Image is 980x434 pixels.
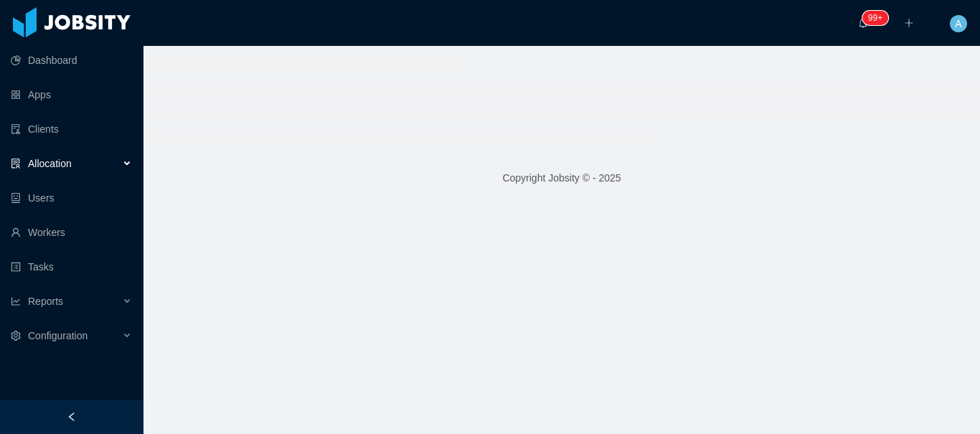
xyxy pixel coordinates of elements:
[11,115,132,143] a: icon: auditClients
[862,11,888,25] sup: 157
[11,159,21,169] i: icon: solution
[11,80,132,109] a: icon: appstoreApps
[28,158,72,169] span: Allocation
[858,18,868,28] i: icon: bell
[11,253,132,281] a: icon: profileTasks
[28,296,63,307] span: Reports
[11,296,21,306] i: icon: line-chart
[11,218,132,247] a: icon: userWorkers
[143,154,980,203] footer: Copyright Jobsity © - 2025
[11,331,21,341] i: icon: setting
[904,18,914,28] i: icon: plus
[11,184,132,212] a: icon: robotUsers
[11,46,132,75] a: icon: pie-chartDashboard
[955,15,961,32] span: A
[28,330,88,341] span: Configuration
